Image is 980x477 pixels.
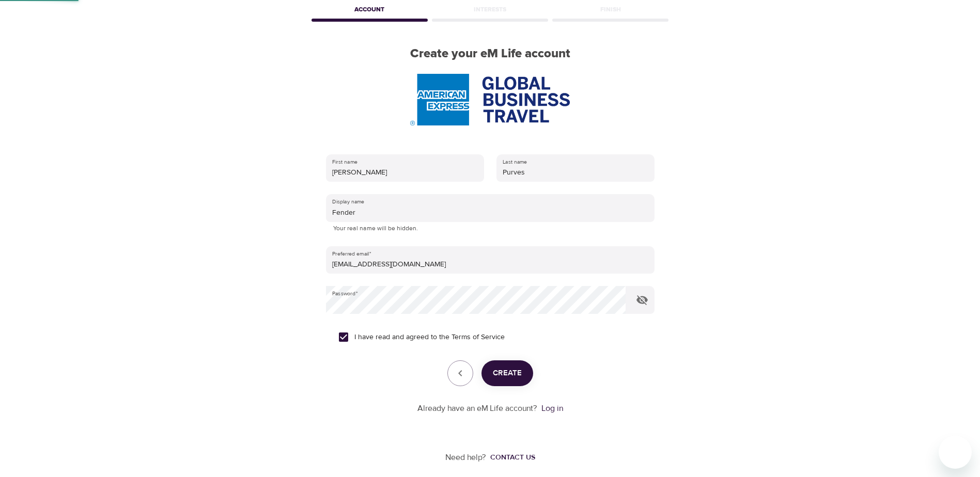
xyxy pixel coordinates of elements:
[541,403,563,414] a: Log in
[490,452,535,463] div: Contact us
[410,74,569,125] img: AmEx%20GBT%20logo.png
[417,403,537,415] p: Already have an eM Life account?
[452,332,505,343] a: Terms of Service
[493,367,522,380] span: Create
[309,46,671,61] h2: Create your eM Life account
[445,452,486,464] p: Need help?
[486,452,535,463] a: Contact us
[939,436,972,469] iframe: Button to launch messaging window
[354,332,505,343] span: I have read and agreed to the
[333,224,647,234] p: Your real name will be hidden.
[481,360,533,386] button: Create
